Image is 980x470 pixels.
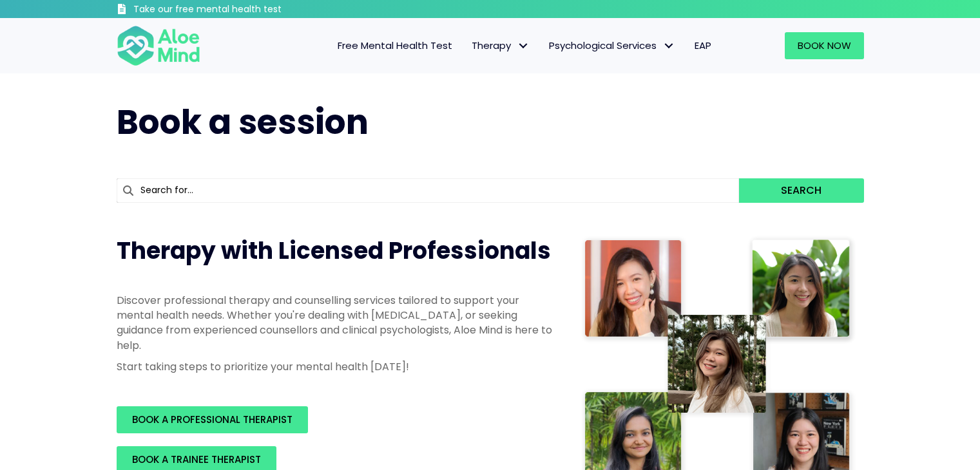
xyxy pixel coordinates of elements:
span: BOOK A PROFESSIONAL THERAPIST [132,413,293,426]
span: Therapy [472,39,530,52]
h3: Take our free mental health test [133,3,351,16]
a: TherapyTherapy: submenu [462,32,539,59]
span: BOOK A TRAINEE THERAPIST [132,453,261,466]
span: Psychological Services [549,39,675,52]
button: Search [739,178,863,203]
a: BOOK A PROFESSIONAL THERAPIST [117,406,308,433]
p: Discover professional therapy and counselling services tailored to support your mental health nee... [117,293,555,353]
input: Search for... [117,178,740,203]
span: Therapy: submenu [514,37,533,55]
a: EAP [685,32,721,59]
span: EAP [695,39,711,52]
nav: Menu [217,32,721,59]
p: Start taking steps to prioritize your mental health [DATE]! [117,359,555,374]
span: Psychological Services: submenu [660,37,678,55]
a: Take our free mental health test [117,3,351,18]
span: Therapy with Licensed Professionals [117,234,551,267]
a: Book Now [785,32,864,59]
span: Free Mental Health Test [338,39,452,52]
img: Aloe mind Logo [117,24,200,67]
span: Book a session [117,99,369,146]
a: Free Mental Health Test [328,32,462,59]
span: Book Now [798,39,851,52]
a: Psychological ServicesPsychological Services: submenu [539,32,685,59]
